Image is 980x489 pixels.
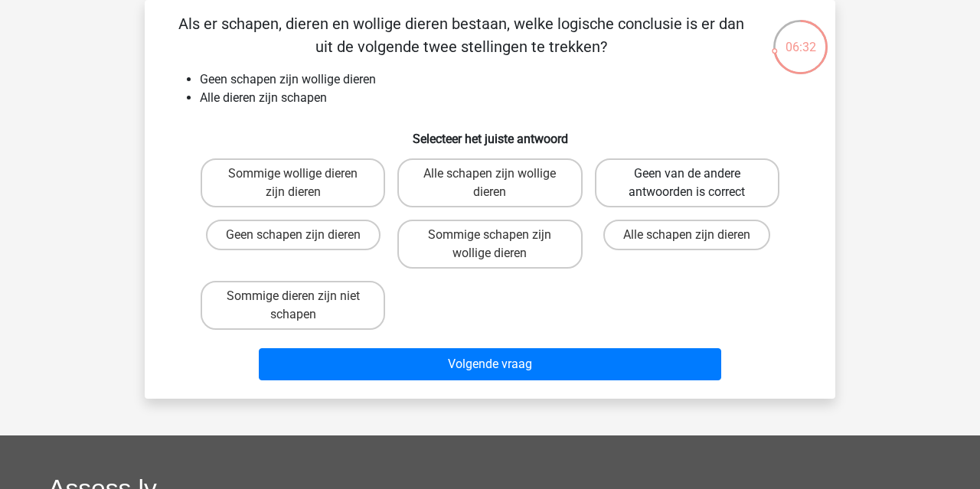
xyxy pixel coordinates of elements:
[201,158,385,207] label: Sommige wollige dieren zijn dieren
[397,158,582,207] label: Alle schapen zijn wollige dieren
[206,220,381,250] label: Geen schapen zijn dieren
[169,119,811,146] h6: Selecteer het juiste antwoord
[772,18,829,57] div: 06:32
[200,70,811,89] li: Geen schapen zijn wollige dieren
[200,89,811,107] li: Alle dieren zijn schapen
[603,220,770,250] label: Alle schapen zijn dieren
[201,281,385,330] label: Sommige dieren zijn niet schapen
[169,12,753,58] p: Als er schapen, dieren en wollige dieren bestaan, welke logische conclusie is er dan uit de volge...
[595,158,779,207] label: Geen van de andere antwoorden is correct
[397,220,582,269] label: Sommige schapen zijn wollige dieren
[259,348,722,380] button: Volgende vraag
